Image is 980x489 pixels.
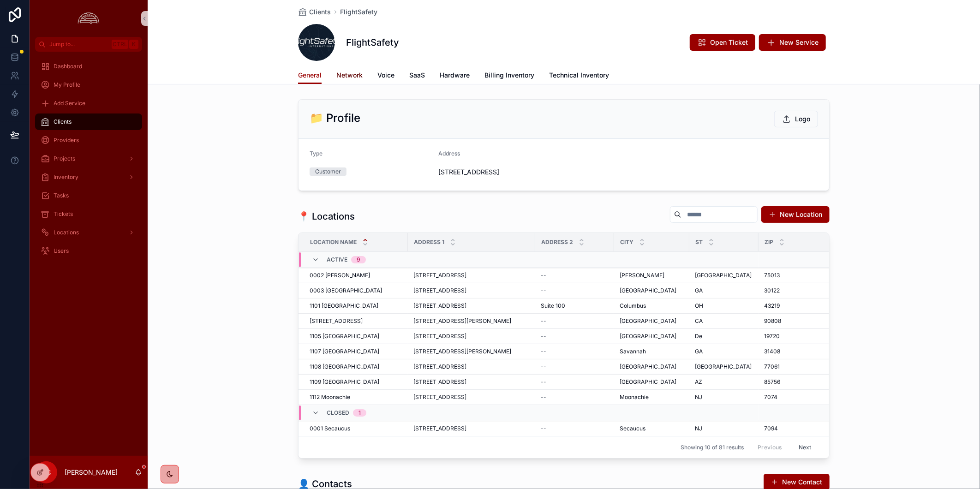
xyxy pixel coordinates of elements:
[310,272,370,279] span: 0002 [PERSON_NAME]
[690,34,755,51] button: Open Ticket
[413,302,466,310] span: [STREET_ADDRESS]
[541,317,546,325] span: --
[620,239,633,246] span: City
[440,71,470,80] span: Hardware
[541,302,565,310] span: Suite 100
[681,444,744,451] span: Showing 10 of 81 results
[357,256,360,263] div: 9
[695,425,702,432] span: NJ
[310,239,357,246] span: Location Name
[310,394,350,401] span: 1112 Moonachie
[413,272,466,279] span: [STREET_ADDRESS]
[620,287,676,294] span: [GEOGRAPHIC_DATA]
[409,67,425,85] a: SaaS
[310,317,363,325] span: [STREET_ADDRESS]
[764,317,781,325] span: 90808
[310,111,360,125] h2: 📁 Profile
[541,287,546,294] span: --
[340,7,377,17] span: FlightSafety
[620,333,676,340] span: [GEOGRAPHIC_DATA]
[620,348,646,355] span: Savannah
[764,272,780,279] span: 75013
[75,11,102,26] img: App logo
[298,7,331,17] a: Clients
[549,67,609,85] a: Technical Inventory
[327,409,349,417] span: Closed
[541,363,546,370] span: --
[54,210,73,218] span: Tickets
[764,378,780,386] span: 85756
[54,173,78,181] span: Inventory
[35,95,142,112] a: Add Service
[35,224,142,241] a: Locations
[327,256,347,263] span: Active
[35,37,142,52] button: Jump to...CtrlK
[549,71,609,80] span: Technical Inventory
[315,167,341,176] div: Customer
[620,378,676,386] span: [GEOGRAPHIC_DATA]
[695,287,703,294] span: GA
[761,206,830,223] a: New Location
[346,36,399,49] h1: FlightSafety
[541,394,546,401] span: --
[764,348,780,355] span: 31408
[764,302,780,310] span: 43219
[54,155,75,162] span: Projects
[310,425,350,432] span: 0001 Secaucus
[795,114,810,124] span: Logo
[309,7,331,17] span: Clients
[695,378,702,386] span: AZ
[49,41,108,48] span: Jump to...
[620,425,645,432] span: Secaucus
[541,425,546,432] span: --
[774,111,818,127] button: Logo
[695,317,703,325] span: CA
[409,71,425,80] span: SaaS
[484,71,534,80] span: Billing Inventory
[439,167,561,177] span: [STREET_ADDRESS]
[65,468,118,477] p: [PERSON_NAME]
[112,40,128,49] span: Ctrl
[35,113,142,130] a: Clients
[413,348,511,355] span: [STREET_ADDRESS][PERSON_NAME]
[413,394,466,401] span: [STREET_ADDRESS]
[35,132,142,149] a: Providers
[541,272,546,279] span: --
[54,100,85,107] span: Add Service
[413,333,466,340] span: [STREET_ADDRESS]
[35,187,142,204] a: Tasks
[310,348,379,355] span: 1107 [GEOGRAPHIC_DATA]
[620,302,646,310] span: Columbus
[413,378,466,386] span: [STREET_ADDRESS]
[54,63,82,70] span: Dashboard
[54,192,69,199] span: Tasks
[310,333,379,340] span: 1105 [GEOGRAPHIC_DATA]
[30,52,148,271] div: scrollable content
[620,394,649,401] span: Moonachie
[54,229,79,236] span: Locations
[414,239,444,246] span: Address 1
[695,348,703,355] span: GA
[35,150,142,167] a: Projects
[541,239,573,246] span: Address 2
[310,287,382,294] span: 0003 [GEOGRAPHIC_DATA]
[310,302,378,310] span: 1101 [GEOGRAPHIC_DATA]
[764,425,778,432] span: 7094
[35,77,142,93] a: My Profile
[439,150,460,157] span: Address
[54,247,69,255] span: Users
[695,333,702,340] span: De
[298,71,322,80] span: General
[54,118,72,125] span: Clients
[336,67,363,85] a: Network
[541,348,546,355] span: --
[620,272,664,279] span: [PERSON_NAME]
[54,137,79,144] span: Providers
[695,394,702,401] span: NJ
[541,378,546,386] span: --
[298,210,355,223] h1: 📍 Locations
[792,440,818,454] button: Next
[759,34,826,51] button: New Service
[695,272,752,279] span: [GEOGRAPHIC_DATA]
[130,41,137,48] span: K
